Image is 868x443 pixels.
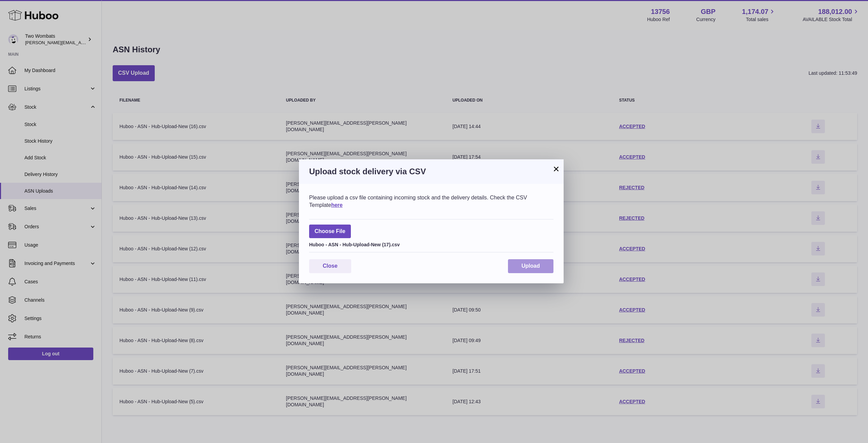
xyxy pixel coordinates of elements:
a: here [331,202,343,208]
span: Choose File [309,225,351,238]
button: × [552,165,560,173]
div: Please upload a csv file containing incoming stock and the delivery details. Check the CSV Template [309,194,553,209]
h3: Upload stock delivery via CSV [309,166,553,177]
button: Upload [508,259,553,273]
div: Huboo - ASN - Hub-Upload-New (17).csv [309,240,553,248]
span: Close [323,263,338,269]
span: Upload [522,263,540,269]
button: Close [309,259,351,273]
